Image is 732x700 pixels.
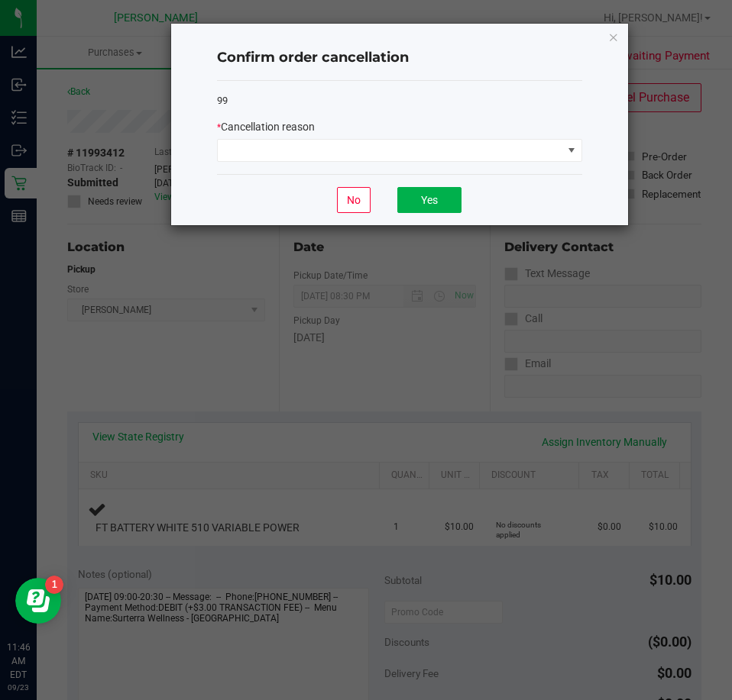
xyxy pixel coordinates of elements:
[15,578,61,624] iframe: Resource center
[221,121,315,133] span: Cancellation reason
[217,48,582,68] h4: Confirm order cancellation
[45,576,63,594] iframe: Resource center unread badge
[337,187,371,213] button: No
[397,187,462,213] button: Yes
[608,27,619,46] button: Close
[217,95,228,106] span: 99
